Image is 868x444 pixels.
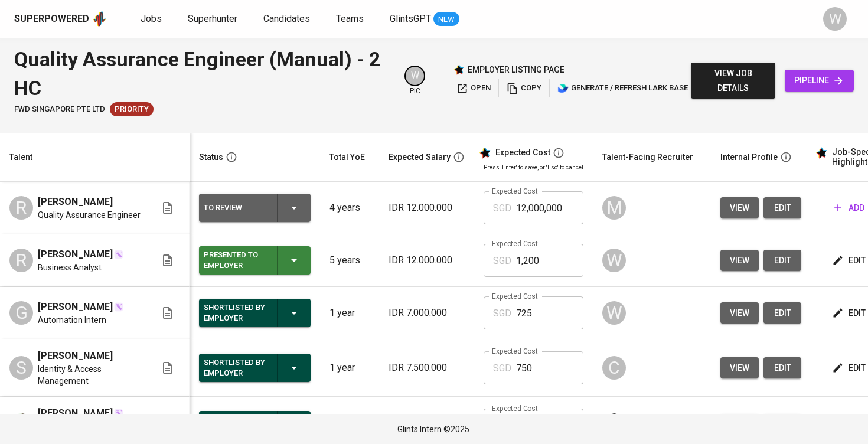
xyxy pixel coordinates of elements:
[404,66,425,86] div: W
[602,356,626,380] div: C
[38,314,106,326] span: Automation Intern
[38,349,113,363] span: [PERSON_NAME]
[14,12,89,26] div: Superpowered
[14,104,105,115] span: FWD Singapore Pte Ltd
[38,363,142,387] span: Identity & Access Management
[38,247,113,262] span: [PERSON_NAME]
[763,357,801,379] button: edit
[720,250,759,272] button: view
[38,209,141,221] span: Quality Assurance Engineer
[834,201,864,216] span: add
[390,13,431,24] span: GlintsGPT
[14,10,107,28] a: Superpoweredapp logo
[554,79,691,97] button: lark generate / refresh lark base
[404,66,425,96] div: pic
[92,10,107,28] img: app logo
[199,150,223,165] div: Status
[188,13,237,24] span: Superhunter
[38,406,113,420] span: [PERSON_NAME]
[389,361,465,375] p: IDR 7.500.000
[263,13,310,24] span: Candidates
[114,250,123,259] img: magic_wand.svg
[204,247,267,273] div: Presented to Employer
[834,361,866,376] span: edit
[188,12,240,27] a: Superhunter
[763,302,801,324] button: edit
[484,163,583,172] p: Press 'Enter' to save, or 'Esc' to cancel
[495,148,550,158] div: Expected Cost
[720,150,778,165] div: Internal Profile
[730,361,749,376] span: view
[389,201,465,215] p: IDR 12.000.000
[110,104,154,115] span: Priority
[691,63,775,99] button: view job details
[504,79,544,97] button: copy
[453,79,494,97] button: open
[199,411,311,439] button: Shortlisted by Employer
[720,197,759,219] button: view
[14,45,390,102] div: Quality Assurance Engineer (Manual) - 2 HC
[390,12,459,27] a: GlintsGPT NEW
[9,196,33,220] div: R
[720,357,759,379] button: view
[730,201,749,216] span: view
[700,66,766,95] span: view job details
[38,300,113,314] span: [PERSON_NAME]
[773,201,792,216] span: edit
[433,14,459,25] span: NEW
[329,361,370,375] p: 1 year
[199,354,311,382] button: Shortlisted by Employer
[9,301,33,325] div: G
[557,81,688,95] span: generate / refresh lark base
[602,150,693,165] div: Talent-Facing Recruiter
[9,150,32,165] div: Talent
[785,70,854,92] a: pipeline
[336,12,366,27] a: Teams
[204,412,267,438] div: Shortlisted by Employer
[763,197,801,219] button: edit
[9,356,33,380] div: S
[773,253,792,268] span: edit
[204,355,267,381] div: Shortlisted by Employer
[794,73,844,88] span: pipeline
[602,196,626,220] div: M
[815,147,827,159] img: glints_star.svg
[110,102,154,116] div: New Job received from Demand Team
[389,253,465,267] p: IDR 12.000.000
[493,254,511,268] p: SGD
[38,195,113,209] span: [PERSON_NAME]
[389,306,465,320] p: IDR 7.000.000
[329,306,370,320] p: 1 year
[456,81,491,95] span: open
[823,7,847,31] div: W
[9,413,33,437] img: Ferdi Ikhsan
[329,150,365,165] div: Total YoE
[773,361,792,376] span: edit
[199,194,311,222] button: To Review
[329,201,370,215] p: 4 years
[453,64,464,75] img: Glints Star
[204,200,267,216] div: To Review
[493,306,511,321] p: SGD
[204,300,267,326] div: Shortlisted by Employer
[773,306,792,321] span: edit
[602,249,626,272] div: W
[141,13,162,24] span: Jobs
[9,249,33,272] div: R
[38,262,102,273] span: Business Analyst
[141,12,164,27] a: Jobs
[114,302,123,312] img: magic_wand.svg
[602,301,626,325] div: W
[720,302,759,324] button: view
[507,81,541,95] span: copy
[199,299,311,327] button: Shortlisted by Employer
[336,13,364,24] span: Teams
[763,250,801,272] a: edit
[468,64,564,76] p: employer listing page
[329,253,370,267] p: 5 years
[199,246,311,275] button: Presented to Employer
